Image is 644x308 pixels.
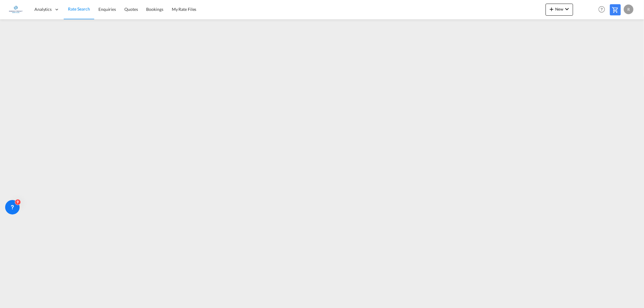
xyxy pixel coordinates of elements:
span: My Rate Files [172,7,197,12]
md-icon: icon-chevron-down [563,5,571,13]
span: Bookings [146,7,163,12]
img: e1326340b7c511ef854e8d6a806141ad.jpg [9,3,23,16]
span: New [548,7,571,11]
span: Enquiries [98,7,116,12]
button: icon-plus 400-fgNewicon-chevron-down [546,4,573,16]
span: Rate Search [68,6,90,11]
span: Analytics [34,6,52,12]
div: R [624,5,633,14]
span: Quotes [124,7,138,12]
md-icon: icon-plus 400-fg [548,5,555,13]
div: Help [597,4,610,15]
span: Help [597,4,607,14]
